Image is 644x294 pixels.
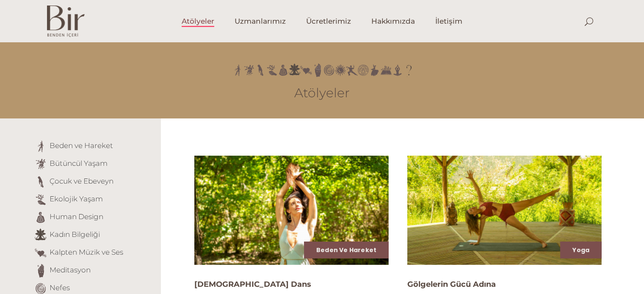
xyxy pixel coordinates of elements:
a: Yoga [572,246,589,254]
span: Uzmanlarımız [235,16,286,26]
a: Bütüncül Yaşam [50,159,108,168]
a: Çocuk ve Ebeveyn [50,177,113,185]
a: [DEMOGRAPHIC_DATA] Dans [194,280,311,289]
a: Nefes [50,283,70,292]
span: Hakkımızda [371,16,415,26]
a: Gölgelerin Gücü Adına [407,280,496,289]
a: Beden ve Hareket [50,141,113,150]
a: Kalpten Müzik ve Ses [50,248,123,256]
span: Atölyeler [182,16,214,26]
span: Ücretlerimiz [306,16,351,26]
span: İletişim [435,16,462,26]
a: Meditasyon [50,266,91,274]
a: Ekolojik Yaşam [50,195,103,203]
a: Beden ve Hareket [316,246,376,254]
a: Kadın Bilgeliği [50,230,100,239]
a: Human Design [50,212,103,221]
